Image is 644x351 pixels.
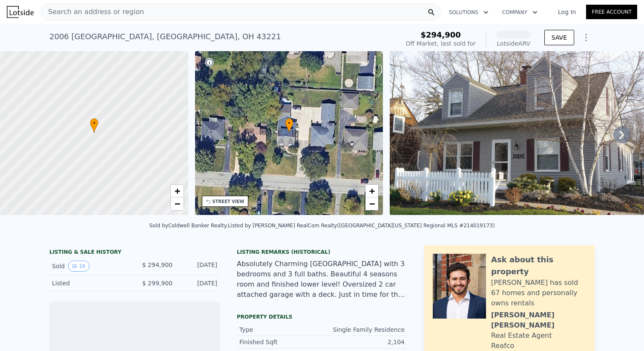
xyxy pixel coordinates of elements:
div: 2,104 [322,338,405,346]
img: Lotside [7,6,34,18]
button: Show Options [578,29,595,46]
span: • [285,119,293,127]
a: Zoom in [365,185,378,197]
button: Solutions [442,5,495,20]
div: Property details [237,313,407,320]
div: Lotside ARV [497,39,531,48]
div: Off Market, last sold for [406,39,476,48]
span: $ 294,900 [142,261,172,268]
div: Single Family Residence [322,325,405,334]
span: − [369,198,375,209]
div: Reafco [491,341,514,351]
div: Absolutely Charming [GEOGRAPHIC_DATA] with 3 bedrooms and 3 full baths. Beautiful 4 seasons room ... [237,259,407,300]
div: STREET VIEW [213,198,244,205]
button: Company [495,5,544,20]
span: Search an address or region [41,7,144,17]
a: Zoom out [365,197,378,210]
button: SAVE [544,30,574,45]
div: • [90,118,98,133]
span: • [90,119,98,127]
div: [PERSON_NAME] [PERSON_NAME] [491,310,586,331]
div: [DATE] [179,261,217,272]
a: Free Account [586,5,637,19]
div: Finished Sqft [239,338,322,346]
div: Real Estate Agent [491,331,552,341]
div: Sold [52,261,128,272]
div: Ask about this property [491,254,586,278]
span: $ 299,900 [142,280,172,287]
div: Listed by [PERSON_NAME] RealCom Realty ([GEOGRAPHIC_DATA][US_STATE] Regional MLS #214019173) [228,223,495,229]
span: − [174,198,180,209]
div: LISTING & SALE HISTORY [49,249,220,257]
div: Sold by Coldwell Banker Realty . [149,223,227,229]
div: Type [239,325,322,334]
div: 2006 [GEOGRAPHIC_DATA] , [GEOGRAPHIC_DATA] , OH 43221 [49,31,281,43]
div: Listing Remarks (Historical) [237,249,407,255]
div: [DATE] [179,279,217,287]
div: • [285,118,293,133]
a: Zoom in [171,185,184,197]
div: [PERSON_NAME] has sold 67 homes and personally owns rentals [491,278,586,308]
span: $294,900 [420,30,461,39]
a: Log In [548,8,586,16]
a: Zoom out [171,197,184,210]
button: View historical data [68,261,89,272]
div: Listed [52,279,128,287]
span: + [369,186,375,196]
span: + [174,186,180,196]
